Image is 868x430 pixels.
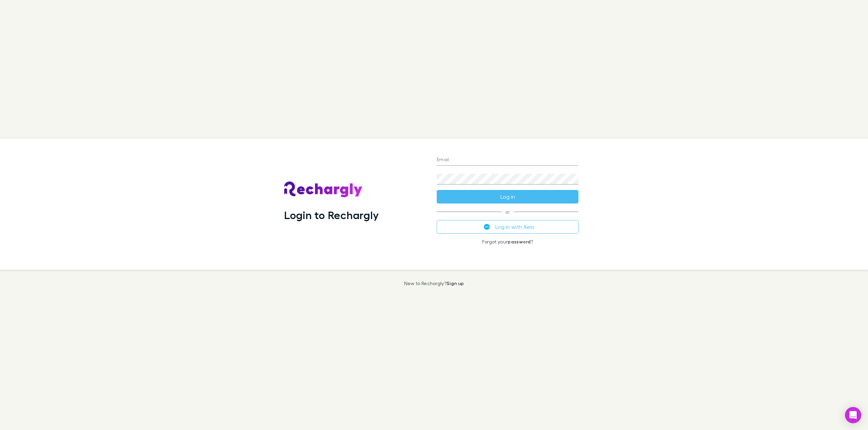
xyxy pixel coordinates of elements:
a: Sign up [447,280,464,286]
p: New to Rechargly? [404,281,464,286]
a: password [508,239,531,244]
button: Log in [437,190,578,203]
img: Rechargly's Logo [284,181,363,198]
h1: Login to Rechargly [284,209,379,221]
div: Open Intercom Messenger [845,407,861,423]
button: Log in with Xero [437,220,578,234]
p: Forgot your ? [437,239,578,244]
img: Xero's logo [484,224,490,230]
span: or [437,212,578,212]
